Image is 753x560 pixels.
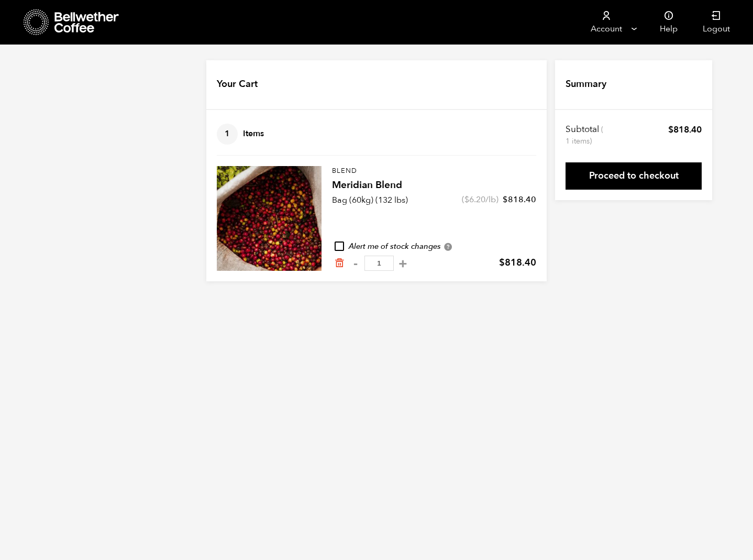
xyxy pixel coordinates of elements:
bdi: 6.20 [464,194,485,205]
span: ( /lb) [462,194,499,205]
a: Remove from cart [334,258,345,269]
span: 1 [217,124,238,145]
h4: Items [217,124,264,145]
button: - [349,258,362,269]
bdi: 818.40 [668,124,702,136]
a: Proceed to checkout [566,162,702,190]
span: $ [503,194,508,205]
p: Bag (60kg) (132 lbs) [332,194,408,206]
h4: Meridian Blend [332,178,536,193]
h4: Your Cart [217,78,258,91]
div: Alert me of stock changes [332,241,536,252]
bdi: 818.40 [503,194,536,205]
th: Subtotal [566,124,605,147]
p: Blend [332,166,536,177]
input: Qty [364,256,394,271]
bdi: 818.40 [499,256,536,269]
span: $ [668,124,673,136]
h4: Summary [566,78,606,91]
span: $ [464,194,469,205]
button: + [396,258,409,269]
span: $ [499,256,505,269]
